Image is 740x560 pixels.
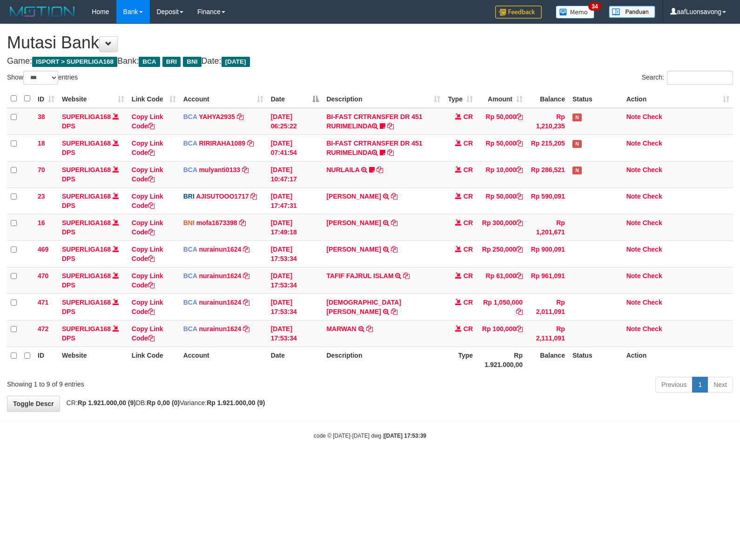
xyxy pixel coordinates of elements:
a: Check [643,166,662,173]
span: 472 [38,325,48,333]
a: Copy BI-FAST CRTRANSFER DR 451 RURIMELINDA to clipboard [387,149,394,156]
td: Rp 215,205 [526,134,569,161]
td: Rp 590,091 [526,187,569,214]
a: Check [643,193,662,200]
a: SUPERLIGA168 [62,166,111,173]
span: CR [464,246,473,253]
a: Copy nurainun1624 to clipboard [243,325,249,333]
td: [DATE] 17:47:31 [267,187,323,214]
th: Rp 1.921.000,00 [477,347,526,373]
a: Check [643,325,662,333]
a: Note [626,299,641,306]
a: SUPERLIGA168 [62,140,111,147]
a: [PERSON_NAME] [326,193,381,200]
strong: [DATE] 17:53:39 [384,433,426,439]
a: Note [626,219,641,227]
a: Next [707,377,733,393]
span: BCA [183,166,197,173]
a: Copy NURLAILA to clipboard [377,166,383,173]
a: Copy Rp 250,000 to clipboard [516,246,523,253]
span: BCA [183,246,197,253]
td: [DATE] 17:53:34 [267,267,323,293]
td: Rp 2,111,091 [526,320,569,347]
th: Account: activate to sort column ascending [180,90,267,108]
span: 18 [38,140,45,147]
a: Copy TAFIF FAJRUL ISLAM to clipboard [403,272,410,280]
a: SUPERLIGA168 [62,246,111,253]
a: Copy Link Code [132,272,163,289]
a: Copy Link Code [132,140,163,156]
a: Copy nurainun1624 to clipboard [243,272,249,280]
a: [DEMOGRAPHIC_DATA][PERSON_NAME] [326,299,401,315]
a: Copy Rp 10,000 to clipboard [516,166,523,173]
a: SUPERLIGA168 [62,113,111,120]
strong: Rp 1.921.000,00 (9) [207,399,265,407]
a: Copy Rp 50,000 to clipboard [516,140,523,147]
td: Rp 2,011,091 [526,293,569,320]
a: mofa1673398 [196,219,237,227]
td: DPS [58,108,128,135]
span: BNI [183,219,195,227]
td: Rp 10,000 [477,161,526,187]
th: Status [569,90,623,108]
td: DPS [58,293,128,320]
a: TAFIF FAJRUL ISLAM [326,272,393,280]
a: Note [626,272,641,280]
a: Copy YAHYA2935 to clipboard [237,113,243,120]
strong: Rp 0,00 (0) [147,399,180,407]
a: AJISUTOOO1717 [196,193,249,200]
td: Rp 1,050,000 [477,293,526,320]
a: Copy RIRIRAHA1089 to clipboard [247,140,254,147]
span: BCA [183,299,197,306]
td: DPS [58,240,128,267]
span: BCA [183,272,197,280]
a: Copy Link Code [132,246,163,262]
a: Copy JONI OZA PUTRA to clipboard [391,246,397,253]
th: Date [267,347,323,373]
th: Action: activate to sort column ascending [623,90,733,108]
a: Check [643,140,662,147]
a: Copy Rp 61,000 to clipboard [516,272,523,280]
a: Copy Rp 1,050,000 to clipboard [516,308,523,315]
select: Showentries [23,71,58,85]
span: BCA [183,113,197,120]
td: Rp 961,091 [526,267,569,293]
td: Rp 50,000 [477,134,526,161]
a: SUPERLIGA168 [62,299,111,306]
a: nurainun1624 [199,299,241,306]
label: Search: [642,71,733,85]
th: Link Code [128,347,180,373]
td: [DATE] 17:53:34 [267,320,323,347]
a: Copy Link Code [132,299,163,315]
span: BCA [139,57,160,67]
span: 23 [38,193,45,200]
td: [DATE] 17:49:18 [267,214,323,240]
a: Copy Rp 50,000 to clipboard [516,113,523,120]
a: Copy mofa1673398 to clipboard [239,219,246,227]
a: 1 [692,377,708,393]
span: CR [464,272,473,280]
span: 469 [38,246,48,253]
th: Account [180,347,267,373]
span: Has Note [572,167,582,174]
td: [DATE] 17:53:34 [267,293,323,320]
span: BNI [183,57,201,67]
a: Copy Link Code [132,166,163,183]
td: BI-FAST CRTRANSFER DR 451 RURIMELINDA [323,134,444,161]
a: Copy BI-FAST CRTRANSFER DR 451 RURIMELINDA to clipboard [387,122,394,130]
a: Copy MARWAN to clipboard [366,325,373,333]
span: BRI [162,57,181,67]
a: Copy Rp 50,000 to clipboard [516,193,523,200]
span: Has Note [572,113,582,121]
a: Check [643,246,662,253]
a: Copy Link Code [132,193,163,209]
th: ID [34,347,58,373]
a: Check [643,219,662,227]
a: Check [643,272,662,280]
a: nurainun1624 [199,272,241,280]
td: BI-FAST CRTRANSFER DR 451 RURIMELINDA [323,108,444,135]
span: CR [464,325,473,333]
label: Show entries [7,71,78,85]
th: Website: activate to sort column ascending [58,90,128,108]
span: 16 [38,219,45,227]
